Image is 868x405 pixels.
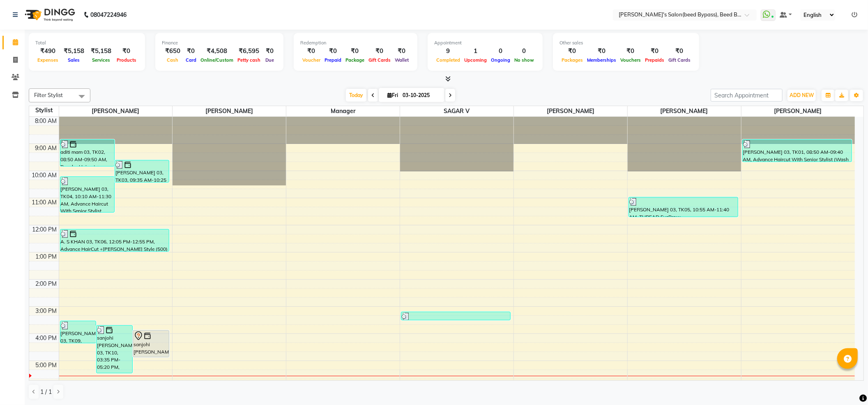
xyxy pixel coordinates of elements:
div: ₹5,158 [60,46,87,56]
div: Total [35,39,138,46]
span: [PERSON_NAME] [59,106,173,116]
span: Upcoming [462,57,489,63]
span: 1 / 1 [40,388,52,396]
div: ₹0 [618,46,643,56]
span: Online/Custom [198,57,235,63]
button: ADD NEW [787,90,816,101]
div: ₹0 [322,46,343,56]
div: 10:00 AM [30,171,59,180]
div: 1:00 PM [34,252,59,261]
div: [PERSON_NAME] 03, TK05, 10:55 AM-11:40 AM, THREAD EyeBrow [DEMOGRAPHIC_DATA] (50),Chin (PEELWAX)(... [629,197,738,217]
span: Card [184,57,198,63]
div: sanjohi [PERSON_NAME] 03, TK07, 03:45 PM-04:45 PM, HYDRASOURCE LONG LENGTH (1600) [133,331,169,357]
div: Redemption [300,39,411,46]
div: 12:00 PM [31,225,59,234]
span: Due [263,57,276,63]
div: 11:00 AM [30,198,59,207]
b: 08047224946 [90,3,127,26]
div: ₹0 [262,46,277,56]
div: Other sales [559,39,693,46]
span: Ongoing [489,57,512,63]
span: [PERSON_NAME] [173,106,286,116]
span: [PERSON_NAME] [741,106,855,116]
div: ₹0 [343,46,366,56]
span: Fri [385,92,400,98]
span: Gift Cards [366,57,393,63]
div: ₹0 [643,46,666,56]
div: ₹650 [162,46,184,56]
div: sanjohi [PERSON_NAME] 03, TK10, 03:35 PM-05:20 PM, HIGH FREQUENCY TREATMENT (600),OPTI REPAIR LON... [97,326,132,373]
span: Filter Stylist [34,92,63,98]
div: ₹0 [184,46,198,56]
span: Prepaid [322,57,343,63]
input: Search Appointment [711,89,783,102]
div: [PERSON_NAME] 03, TK08, 03:05 PM-03:25 PM, CLEAN SHAVE (150) [401,312,510,320]
div: aditi mam 03, TK02, 08:50 AM-09:50 AM, Regular Haircut + Blowdry [DEMOGRAPHIC_DATA](with wash) (500) [60,140,114,166]
div: [PERSON_NAME] 03, TK03, 09:35 AM-10:25 AM, Advance Haircut With Senior Stylist (Wash + blowdry+ST... [115,160,169,182]
span: No show [512,57,536,63]
div: ₹0 [300,46,322,56]
div: 9 [434,46,462,56]
span: Prepaids [643,57,666,63]
div: Appointment [434,39,536,46]
div: ₹0 [393,46,411,56]
div: 0 [489,46,512,56]
div: ₹0 [666,46,693,56]
div: [PERSON_NAME] 03, TK09, 03:25 PM-04:15 PM, Advance Haircut With Senior Stylist (Wash + blowdry+ST... [60,321,96,343]
span: SAGAR V [400,106,513,116]
img: logo [21,3,77,26]
span: manager [286,106,400,116]
span: Products [115,57,138,63]
div: [PERSON_NAME] 03, TK01, 08:50 AM-09:40 AM, Advance Haircut With Senior Stylist (Wash + blowdry+ST... [743,140,852,162]
div: ₹0 [366,46,393,56]
span: Vouchers [618,57,643,63]
div: Stylist [29,106,59,115]
div: A. S KHAN 03, TK06, 12:05 PM-12:55 PM, Advance HairCut +[PERSON_NAME] Style (500) [60,229,169,251]
span: Wallet [393,57,411,63]
span: Voucher [300,57,322,63]
span: Services [90,57,112,63]
div: 8:00 AM [34,117,59,125]
span: Package [343,57,366,63]
div: 9:00 AM [34,144,59,153]
span: [PERSON_NAME] [628,106,741,116]
span: Sales [66,57,82,63]
span: Petty cash [235,57,262,63]
div: Finance [162,39,277,46]
div: ₹5,158 [87,46,115,56]
div: 5:00 PM [34,361,59,370]
div: [PERSON_NAME] 03, TK04, 10:10 AM-11:30 AM, Advance Haircut With Senior Stylist (Wash + blowdry+ST... [60,177,114,212]
span: Gift Cards [666,57,693,63]
span: Memberships [585,57,618,63]
div: ₹490 [35,46,60,56]
span: Completed [434,57,462,63]
div: 3:00 PM [34,307,59,315]
div: ₹0 [115,46,138,56]
div: ₹0 [559,46,585,56]
div: 2:00 PM [34,280,59,288]
span: Cash [165,57,181,63]
span: [PERSON_NAME] [514,106,627,116]
span: Expenses [35,57,60,63]
div: 4:00 PM [34,334,59,343]
span: Packages [559,57,585,63]
div: ₹4,508 [198,46,235,56]
div: 1 [462,46,489,56]
input: 2025-10-03 [400,89,441,102]
div: ₹0 [585,46,618,56]
span: ADD NEW [790,92,814,98]
div: ₹6,595 [235,46,262,56]
span: Today [346,89,366,102]
div: 0 [512,46,536,56]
